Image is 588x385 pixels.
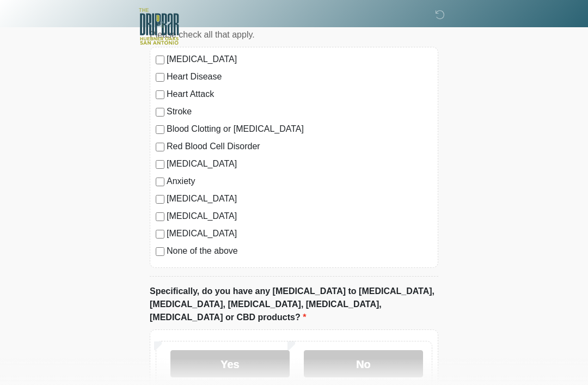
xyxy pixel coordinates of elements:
[170,350,290,377] label: Yes
[139,8,179,45] img: The DRIPBaR - The Strand at Huebner Oaks Logo
[167,88,432,101] label: Heart Attack
[156,195,164,204] input: [MEDICAL_DATA]
[156,230,164,239] input: [MEDICAL_DATA]
[156,108,164,117] input: Stroke
[156,56,164,64] input: [MEDICAL_DATA]
[167,192,432,205] label: [MEDICAL_DATA]
[167,175,432,188] label: Anxiety
[156,73,164,82] input: Heart Disease
[167,53,432,66] label: [MEDICAL_DATA]
[156,125,164,134] input: Blood Clotting or [MEDICAL_DATA]
[167,140,432,153] label: Red Blood Cell Disorder
[167,157,432,170] label: [MEDICAL_DATA]
[156,212,164,221] input: [MEDICAL_DATA]
[156,90,164,99] input: Heart Attack
[156,247,164,256] input: None of the above
[150,285,438,324] label: Specifically, do you have any [MEDICAL_DATA] to [MEDICAL_DATA], [MEDICAL_DATA], [MEDICAL_DATA], [...
[167,210,432,223] label: [MEDICAL_DATA]
[167,70,432,83] label: Heart Disease
[167,105,432,118] label: Stroke
[167,123,432,136] label: Blood Clotting or [MEDICAL_DATA]
[167,245,432,258] label: None of the above
[156,178,164,186] input: Anxiety
[156,160,164,169] input: [MEDICAL_DATA]
[304,350,423,377] label: No
[167,227,432,240] label: [MEDICAL_DATA]
[156,143,164,151] input: Red Blood Cell Disorder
